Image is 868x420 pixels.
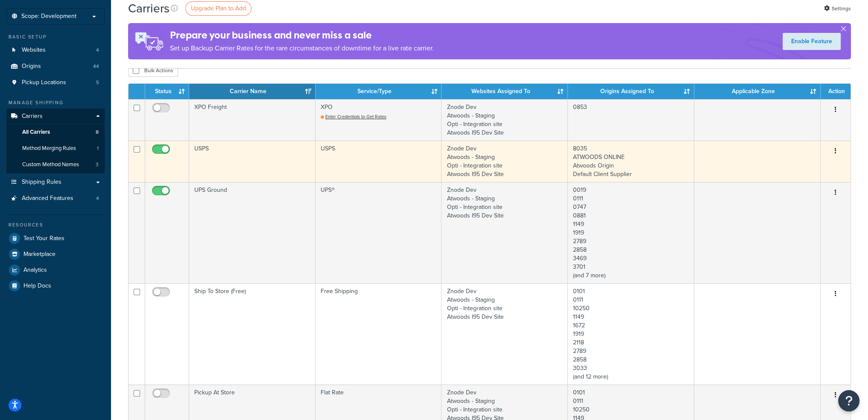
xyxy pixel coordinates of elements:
a: Settings [824,3,851,15]
span: Upgrade Plan to Add [191,4,246,13]
li: Origins [6,59,105,74]
p: Set up Backup Carrier Rates for the rare circumstances of downtime for a live rate carrier. [170,42,434,54]
a: All Carriers 8 [6,124,105,140]
span: Custom Method Names [22,161,79,168]
span: 44 [93,63,99,70]
span: Pickup Locations [22,79,66,86]
li: All Carriers [6,124,105,140]
td: Znode Dev Atwoods - Staging Opti - Integration site Atwoods I95 Dev Site [441,99,568,141]
div: Manage Shipping [6,99,105,106]
span: 3 [96,161,99,168]
li: Pickup Locations [6,75,105,91]
td: USPS [189,141,316,182]
a: Origins 44 [6,59,105,74]
td: UPS® [316,182,442,283]
a: Method Merging Rules 1 [6,141,105,156]
td: Znode Dev Atwoods - Staging Opti - Integration site Atwoods I95 Dev Site [441,283,568,385]
li: Websites [6,42,105,58]
span: 4 [96,47,99,54]
th: Carrier Name: activate to sort column ascending [189,84,316,99]
td: UPS Ground [189,182,316,283]
th: Origins Assigned To: activate to sort column ascending [568,84,694,99]
td: XPO [316,99,442,141]
a: Test Your Rates [6,231,105,246]
span: 5 [96,79,99,86]
a: Help Docs [6,278,105,294]
td: Ship To Store (Free) [189,283,316,385]
a: Shipping Rules [6,174,105,190]
span: Analytics [23,267,47,274]
td: USPS [316,141,442,182]
span: 4 [96,195,99,202]
li: Carriers [6,109,105,173]
span: 1 [97,145,99,152]
span: Enter Credentials to Get Rates [325,113,386,120]
span: Carriers [22,113,43,120]
th: Action [821,84,850,99]
span: Origins [22,63,41,70]
button: Bulk Actions [128,64,178,77]
a: Enter Credentials to Get Rates [321,113,386,120]
td: 0853 [568,99,694,141]
th: Service/Type: activate to sort column ascending [316,84,442,99]
th: Applicable Zone: activate to sort column ascending [694,84,821,99]
a: Pickup Locations 5 [6,75,105,91]
a: Upgrade Plan to Add [185,1,251,16]
span: Scope: Development [21,13,76,20]
td: 8035 ATWOODS ONLINE Atwoods Origin Default Client Supplier [568,141,694,182]
td: XPO Freight [189,99,316,141]
span: Test Your Rates [23,235,64,242]
span: Websites [22,47,46,54]
span: Shipping Rules [22,179,61,186]
a: Carriers [6,109,105,124]
a: Analytics [6,262,105,278]
span: 8 [96,129,99,136]
span: Help Docs [23,282,51,290]
td: Znode Dev Atwoods - Staging Opti - Integration site Atwoods I95 Dev Site [441,182,568,283]
img: ad-rules-rateshop-fe6ec290ccb7230408bd80ed9643f0289d75e0ffd9eb532fc0e269fcd187b520.png [128,23,170,59]
a: Marketplace [6,247,105,262]
td: 0019 0111 0747 0881 1149 1919 2789 2858 3469 3701 (and 7 more) [568,182,694,283]
span: Advanced Features [22,195,73,202]
th: Websites Assigned To: activate to sort column ascending [441,84,568,99]
a: Advanced Features 4 [6,191,105,206]
li: Custom Method Names [6,157,105,173]
h4: Prepare your business and never miss a sale [170,28,434,42]
td: Free Shipping [316,283,442,385]
td: Znode Dev Atwoods - Staging Opti - Integration site Atwoods I95 Dev Site [441,141,568,182]
button: Open Resource Center [838,390,859,411]
a: Websites 4 [6,42,105,58]
td: 0101 0111 10250 1149 1672 1919 2118 2789 2858 3033 (and 12 more) [568,283,694,385]
a: Enable Feature [783,33,841,50]
a: Custom Method Names 3 [6,157,105,173]
span: Marketplace [23,251,56,258]
div: Resources [6,221,105,229]
li: Advanced Features [6,191,105,206]
li: Method Merging Rules [6,141,105,156]
div: Basic Setup [6,33,105,41]
span: All Carriers [22,129,50,136]
span: Method Merging Rules [22,145,76,152]
th: Status: activate to sort column ascending [145,84,189,99]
